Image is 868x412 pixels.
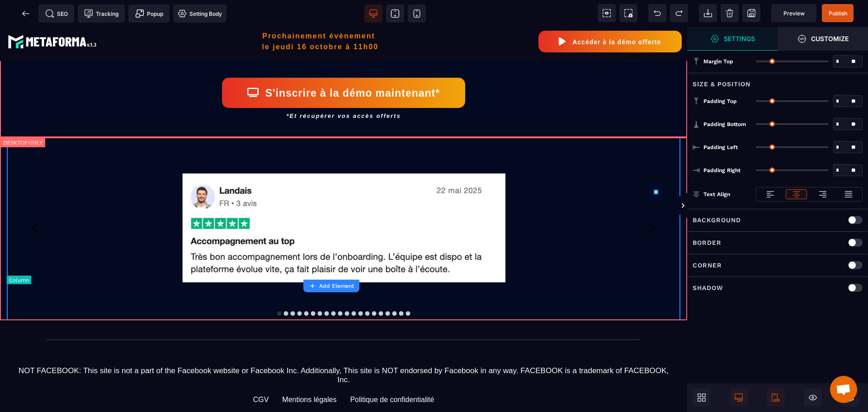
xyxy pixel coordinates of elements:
button: Accéder à la démo offerte [538,4,682,25]
strong: Settings [724,35,755,42]
button: Diapositive suivante [641,190,665,214]
span: View desktop [364,5,382,23]
span: Padding Bottom [703,121,746,128]
i: *Et récupérer vos accès offerts [286,85,401,92]
div: CGV [253,369,269,377]
span: Seo meta data [38,5,74,23]
span: View mobile [408,5,426,23]
div: Size & Position [687,73,868,89]
h2: Prochainement évènement le jeudi 16 octobre à 11h00 [102,4,538,25]
span: Publish [829,10,847,17]
p: Border [693,237,722,248]
span: Save [742,4,760,22]
span: Setting Body [178,9,222,18]
span: Back [17,5,35,23]
button: Diapositive précédente [23,190,46,214]
span: Padding Left [703,144,738,151]
img: d590737c0167e70067d76a389b3a1e60_Capture_d%E2%80%99e%CC%81cran_2025-10-10_a%CC%80_15.57.12.png [182,146,505,255]
p: Shadow [693,282,723,293]
strong: Customize [811,35,849,42]
span: Popup [135,9,163,18]
span: Cmd Hidden Block [804,389,822,407]
span: Is Show Mobile [767,389,785,407]
span: Undo [648,4,666,22]
span: Open Import Webpage [699,4,717,22]
span: Margin Top [703,58,733,65]
button: S'inscrire à la démo maintenant* [222,51,465,81]
span: Save [822,4,854,22]
span: Favicon [173,5,226,23]
text: NOT FACEBOOK: This site is not a part of the Facebook website or Facebook Inc. Additionally, This... [14,337,674,360]
span: Open Style Manager [778,27,868,51]
div: Mentions légales [282,369,336,377]
span: View components [598,4,616,22]
span: Redo [670,4,688,22]
img: 8fa9e2e868b1947d56ac74b6bb2c0e33_logo-meta-v1-2.fcd3b35b.svg [8,5,100,24]
div: Mở cuộc trò chuyện [830,376,857,403]
button: Add Element [303,280,359,292]
span: Open Blocks [693,389,711,407]
span: Open Style Manager [687,27,778,51]
span: SEO [45,9,68,18]
p: Background [693,215,741,225]
span: Preview [771,4,816,22]
span: Tracking [84,9,118,18]
span: Create Alert Modal [128,5,170,23]
strong: Add Element [319,283,354,289]
span: Padding Top [703,98,737,105]
span: Toggle Views [687,192,696,220]
span: Screenshot [619,4,637,22]
span: Preview [783,10,805,17]
span: Padding Right [703,167,741,174]
span: View tablet [386,5,404,23]
p: Corner [693,260,722,271]
div: Politique de confidentialité [350,369,434,377]
p: Text Align [693,190,730,199]
span: Tracking code [78,5,125,23]
span: Is Show Desktop [730,389,748,407]
span: Clear [721,4,739,22]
